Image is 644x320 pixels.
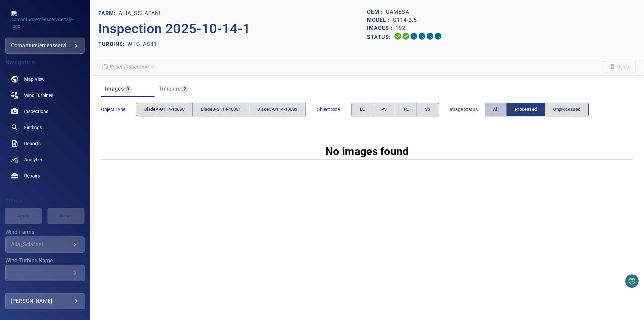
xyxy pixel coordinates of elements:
svg: Uploading 100% [394,32,402,40]
button: SS [417,103,439,116]
p: Model : [367,16,393,24]
div: objectSide [352,103,439,116]
a: windturbines noActive [5,87,85,103]
a: analytics noActive [5,152,85,168]
span: Image Status [450,106,485,113]
span: Findings [24,124,42,131]
span: Reports [24,140,41,147]
span: Timeline [159,86,181,92]
span: bladeA-G114-10080 [144,106,184,113]
p: Status: [367,32,394,42]
em: Reset inspection [109,63,149,70]
div: [PERSON_NAME] [11,296,79,307]
a: findings noActive [5,119,85,136]
p: 192 [395,24,406,32]
svg: ML Processing 0% [418,32,426,40]
span: Object type [101,106,136,113]
button: Unprocessed [545,103,589,116]
a: inspections noActive [5,103,85,119]
span: Map View [24,76,45,83]
p: TURBINE: [98,40,127,48]
span: Object Side [317,106,352,113]
span: SS [425,106,431,113]
div: comantursiemensserviceitaly [11,40,79,51]
label: Wind Turbine Name [5,258,85,263]
span: Analytics [24,156,43,163]
span: Wind Turbines [24,92,53,99]
div: Reset inspection [98,61,159,72]
span: Images [105,86,124,92]
p: Alia_Sclafani [119,9,161,17]
button: bladeB-G114-10081 [193,103,249,116]
div: Wind Turbine Name [5,265,85,281]
div: objectType [136,103,306,116]
p: G114-2.5 [393,16,417,24]
h4: Filters [5,198,85,205]
button: LE [352,103,373,116]
p: OEM : [367,8,386,16]
span: Unprocessed [553,106,580,113]
svg: Matching 0% [426,32,434,40]
button: TE [395,103,417,116]
p: Inspection 2025-10-14-1 [98,19,367,39]
div: imageStatus [485,103,589,116]
div: Alia_Sclafani [11,241,71,248]
p: WTG_AS31 [127,40,157,48]
img: comantursiemensserviceitaly-logo [11,11,78,30]
button: PS [373,103,395,116]
span: 2 [181,85,189,93]
h4: Navigation [5,59,85,66]
span: bladeB-G114-10081 [201,106,241,113]
p: Images : [367,24,395,32]
button: bladeA-G114-10080 [136,103,193,116]
span: Inspections [24,108,48,115]
span: All [493,106,498,113]
span: PS [381,106,387,113]
p: FARM: [98,9,119,17]
span: Repairs [24,172,40,179]
button: bladeC-G114-10083 [249,103,306,116]
button: Processed [506,103,545,116]
div: Unable to reset the inspection due to your user permissions [98,61,159,72]
a: reports noActive [5,136,85,152]
span: Processed [515,106,537,113]
svg: Data Formatted 100% [402,32,410,40]
span: 0 [124,85,131,93]
svg: Classification 0% [434,32,442,40]
a: map noActive [5,71,85,87]
div: Wind Farms [5,236,85,253]
svg: Selecting 0% [410,32,418,40]
button: All [485,103,507,116]
label: Wind Farms [5,229,85,235]
a: repairs noActive [5,168,85,184]
div: comantursiemensserviceitaly [5,38,85,54]
p: Gamesa [386,8,409,16]
span: TE [403,106,409,113]
span: Unable to delete the inspection due to your user permissions [604,61,636,72]
span: LE [360,106,365,113]
p: No images found [325,143,409,159]
span: bladeC-G114-10083 [257,106,297,113]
